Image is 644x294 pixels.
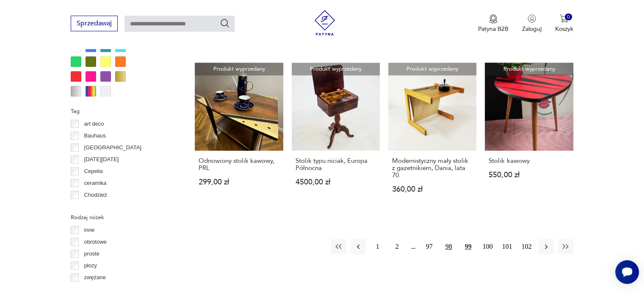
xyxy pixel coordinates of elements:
button: 101 [500,239,515,254]
p: Zaloguj [522,25,542,33]
button: 2 [390,239,405,254]
p: zwężane [84,273,106,282]
h3: Modernistyczny mały stolik z gazetnikiem, Dania, lata 70. [392,157,473,179]
h3: Stolik typu niciak, Europa Północna [296,157,376,172]
h3: Stolik kawowy [489,157,569,165]
p: 550,00 zł [489,171,569,179]
a: Sprzedawaj [71,21,118,27]
p: Patyna B2B [478,25,509,33]
p: Rodzaj nóżek [71,213,174,222]
a: Produkt wyprzedanyStolik typu niciak, Europa PółnocnaStolik typu niciak, Europa Północna4500,00 zł [292,63,380,209]
p: ceramika [84,179,107,188]
button: Sprzedawaj [71,16,118,31]
img: Patyna - sklep z meblami i dekoracjami vintage [312,10,337,36]
p: Koszyk [555,25,573,33]
p: płozy [84,261,97,270]
p: 4500,00 zł [296,179,376,186]
a: Produkt wyprzedanyStolik kawowyStolik kawowy550,00 zł [485,63,573,209]
p: inne [84,225,95,235]
p: art deco [84,119,104,129]
p: obrotowe [84,237,107,247]
img: Ikonka użytkownika [528,14,536,23]
p: Tag [71,107,174,116]
button: Patyna B2B [478,14,509,33]
h3: Odnowiony stolik kawowy, PRL [199,157,279,172]
p: Chodzież [84,190,107,200]
iframe: Smartsupp widget button [615,260,639,284]
p: 299,00 zł [199,179,279,186]
img: Ikona koszyka [560,14,568,23]
p: [DATE][DATE] [84,155,119,164]
p: 360,00 zł [392,186,473,193]
a: Produkt wyprzedanyOdnowiony stolik kawowy, PRLOdnowiony stolik kawowy, PRL299,00 zł [195,63,283,209]
button: 1 [370,239,385,254]
button: Zaloguj [522,14,542,33]
button: 0Koszyk [555,14,573,33]
a: Ikona medaluPatyna B2B [478,14,509,33]
button: Szukaj [220,18,230,28]
button: 98 [441,239,456,254]
p: [GEOGRAPHIC_DATA] [84,143,141,152]
button: 100 [480,239,495,254]
img: Ikona medalu [489,14,498,24]
p: proste [84,249,100,258]
a: Produkt wyprzedanyModernistyczny mały stolik z gazetnikiem, Dania, lata 70.Modernistyczny mały st... [388,63,476,209]
div: 0 [565,14,572,21]
button: 99 [461,239,476,254]
p: Cepelia [84,167,103,176]
p: Ćmielów [84,202,105,212]
button: 102 [519,239,534,254]
p: Bauhaus [84,131,106,140]
button: 97 [422,239,437,254]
